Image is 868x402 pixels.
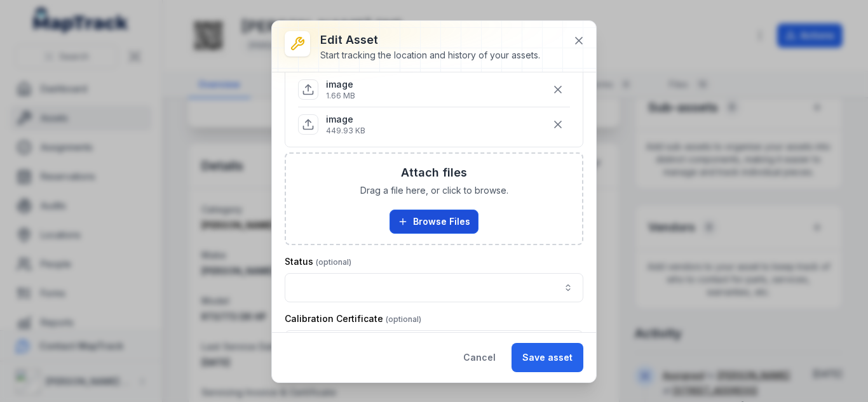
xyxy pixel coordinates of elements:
p: 449.93 KB [326,126,365,136]
p: 1.66 MB [326,91,355,101]
div: Start tracking the location and history of your assets. [320,49,540,62]
button: Browse Files [390,210,478,234]
button: Cancel [452,343,506,372]
h3: Edit asset [320,31,540,49]
button: Save asset [512,343,583,372]
h3: Attach files [401,164,467,182]
label: Status [285,255,351,268]
p: image [326,113,365,126]
span: Drag a file here, or click to browse. [360,184,508,197]
p: image [326,78,355,91]
label: Calibration Certificate [285,312,421,325]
